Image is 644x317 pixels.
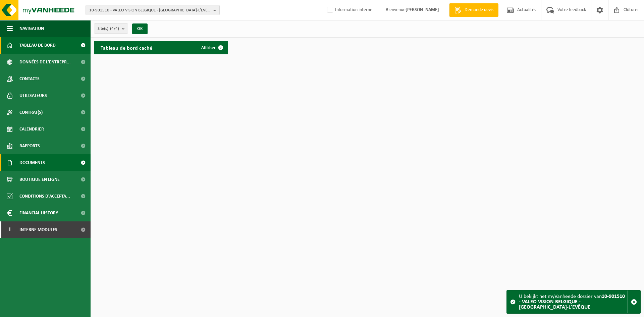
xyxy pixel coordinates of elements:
[19,188,70,205] span: Conditions d'accepta...
[19,54,71,70] span: Données de l'entrepr...
[463,7,495,13] span: Demande devis
[519,294,625,310] strong: 10-901510 - VALEO VISION BELGIQUE - [GEOGRAPHIC_DATA]-L'EVÊQUE
[19,104,43,121] span: Contrat(s)
[7,221,13,238] span: I
[132,23,148,34] button: OK
[98,24,119,34] span: Site(s)
[196,41,227,54] a: Afficher
[19,121,44,138] span: Calendrier
[19,87,47,104] span: Utilisateurs
[519,290,627,313] div: U bekijkt het myVanheede dossier van
[326,5,372,15] label: Information interne
[94,23,128,34] button: Site(s)(4/4)
[406,7,439,12] strong: [PERSON_NAME]
[19,37,56,54] span: Tableau de bord
[19,20,44,37] span: Navigation
[94,41,159,54] h2: Tableau de bord caché
[19,205,58,221] span: Financial History
[110,27,119,31] count: (4/4)
[89,5,211,15] span: 10-901510 - VALEO VISION BELGIQUE - [GEOGRAPHIC_DATA]-L'EVÊQUE
[19,138,40,154] span: Rapports
[201,46,216,50] span: Afficher
[19,70,40,87] span: Contacts
[19,221,57,238] span: Interne modules
[19,154,45,171] span: Documents
[19,171,60,188] span: Boutique en ligne
[449,3,498,17] a: Demande devis
[86,5,220,15] button: 10-901510 - VALEO VISION BELGIQUE - [GEOGRAPHIC_DATA]-L'EVÊQUE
